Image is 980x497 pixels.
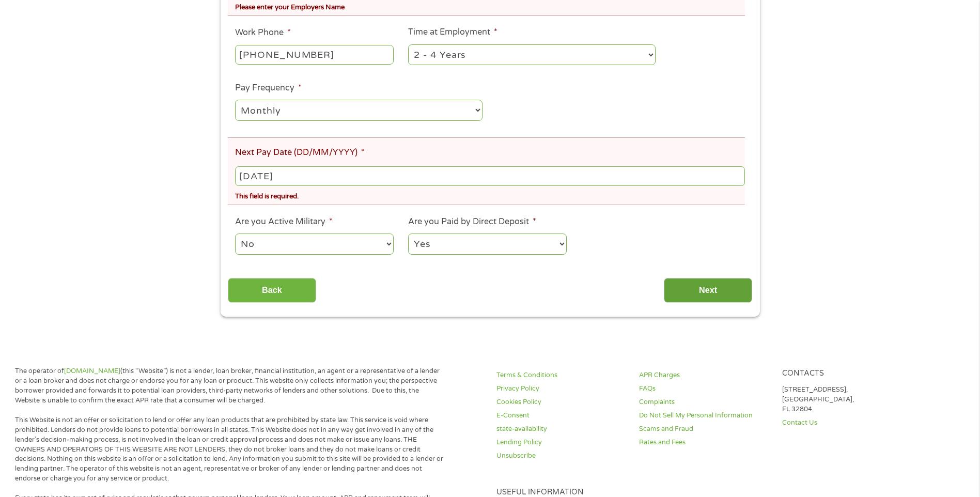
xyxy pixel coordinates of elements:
a: Lending Policy [496,438,627,447]
p: [STREET_ADDRESS], [GEOGRAPHIC_DATA], FL 32804. [782,385,912,414]
p: This Website is not an offer or solicitation to lend or offer any loan products that are prohibit... [15,415,444,484]
a: Unsubscribe [496,451,627,461]
label: Work Phone [235,27,291,38]
a: Scams and Fraud [639,424,769,434]
label: Pay Frequency [235,83,302,94]
input: Back [228,278,316,303]
label: Time at Employment [408,27,497,38]
a: state-availability [496,424,627,434]
a: [DOMAIN_NAME] [64,367,120,375]
a: Cookies Policy [496,397,627,407]
a: Privacy Policy [496,384,627,394]
div: This field is required. [235,188,744,202]
label: Are you Active Military [235,216,333,227]
a: Complaints [639,397,769,407]
label: Are you Paid by Direct Deposit [408,216,536,227]
p: The operator of (this “Website”) is not a lender, loan broker, financial institution, an agent or... [15,366,444,406]
a: Rates and Fees [639,438,769,447]
a: APR Charges [639,370,769,380]
h4: Contacts [782,369,912,379]
input: (231) 754-4010 [235,45,393,65]
label: Next Pay Date (DD/MM/YYYY) [235,147,365,158]
a: Terms & Conditions [496,370,627,380]
a: Do Not Sell My Personal Information [639,411,769,421]
a: E-Consent [496,411,627,421]
a: Contact Us [782,418,912,428]
a: FAQs [639,384,769,394]
input: Use the arrow keys to pick a date [235,166,744,186]
input: Next [664,278,752,303]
